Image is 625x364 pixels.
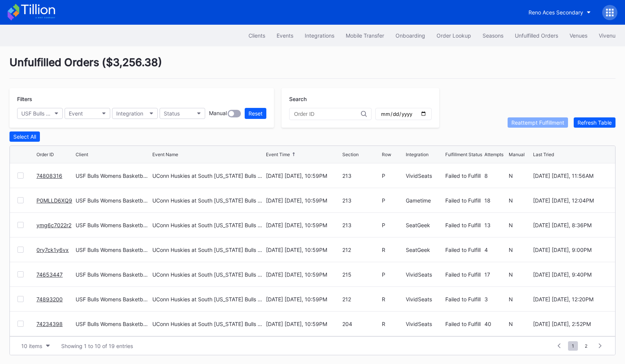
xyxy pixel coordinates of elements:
a: Clients [243,28,271,43]
div: Vivenu [599,32,616,39]
div: P [382,271,404,278]
div: [DATE] [DATE], 9:40PM [533,271,608,278]
div: Failed to Fulfill [445,247,483,253]
div: Client [76,152,88,157]
button: USF Bulls Womens Basketball Secondary [17,108,63,119]
div: [DATE] [DATE], 10:59PM [266,247,340,253]
button: Mobile Transfer [340,28,390,43]
div: N [509,321,531,327]
div: Manual [509,152,525,157]
a: ymg6c7022r2 [36,222,71,228]
div: Reno Aces Secondary [528,9,583,16]
div: VividSeats [406,173,443,179]
div: 40 [484,321,507,327]
div: Seasons [483,32,503,39]
div: 17 [484,271,507,278]
div: Search [289,96,432,102]
div: R [382,321,404,327]
div: [DATE] [DATE], 8:36PM [533,222,608,228]
div: [DATE] [DATE], 12:20PM [533,296,608,302]
div: N [509,247,531,253]
a: 74808316 [36,173,62,179]
div: P [382,197,404,204]
div: Event Time [266,152,290,157]
div: USF Bulls Womens Basketball Secondary [21,110,51,117]
div: VividSeats [406,296,443,302]
button: Event [65,108,110,119]
div: Event [69,110,83,117]
button: Order Lookup [431,28,477,43]
div: VividSeats [406,271,443,278]
div: Fulfillment Status [445,152,482,157]
div: N [509,296,531,302]
div: Row [382,152,391,157]
div: [DATE] [DATE], 10:59PM [266,296,340,302]
div: Filters [17,96,266,102]
button: Select All [9,131,40,142]
a: Events [271,28,299,43]
div: [DATE] [DATE], 10:59PM [266,197,340,204]
button: Reattempt Fulfillment [508,117,568,128]
button: Unfulfilled Orders [509,28,564,43]
div: 213 [342,173,380,179]
div: [DATE] [DATE], 11:56AM [533,173,608,179]
div: Gametime [406,197,443,204]
a: 74653447 [36,271,63,278]
div: SeatGeek [406,247,443,253]
div: Failed to Fulfill [445,271,483,278]
div: [DATE] [DATE], 10:59PM [266,222,340,228]
div: Select All [13,133,36,140]
div: Integrations [305,32,334,39]
div: 204 [342,321,380,327]
div: Reset [248,110,263,117]
button: Integrations [299,28,340,43]
div: 18 [484,197,507,204]
div: UConn Huskies at South [US_STATE] Bulls Womens Basketball [152,271,264,278]
div: UConn Huskies at South [US_STATE] Bulls Womens Basketball [152,296,264,302]
div: Manual [209,110,227,117]
div: P [382,173,404,179]
div: UConn Huskies at South [US_STATE] Bulls Womens Basketball [152,222,264,228]
button: Vivenu [593,28,621,43]
a: 74893200 [36,296,63,302]
div: Unfulfilled Orders [515,32,558,39]
div: Refresh Table [578,119,612,126]
div: Failed to Fulfill [445,197,483,204]
div: 213 [342,222,380,228]
button: Onboarding [390,28,431,43]
button: Venues [564,28,593,43]
button: Reset [245,108,266,119]
div: Order ID [36,152,54,157]
div: Mobile Transfer [346,32,384,39]
input: Order ID [294,111,361,117]
div: 13 [484,222,507,228]
div: 212 [342,247,380,253]
div: UConn Huskies at South [US_STATE] Bulls Womens Basketball [152,173,264,179]
div: 212 [342,296,380,302]
div: N [509,197,531,204]
div: R [382,247,404,253]
div: USF Bulls Womens Basketball Secondary [76,321,150,327]
div: USF Bulls Womens Basketball Secondary [76,222,150,228]
div: Last Tried [533,152,554,157]
span: 1 [568,341,578,351]
div: N [509,173,531,179]
div: Event Name [152,152,178,157]
div: UConn Huskies at South [US_STATE] Bulls Womens Basketball [152,247,264,253]
a: P0MLLD6XQ9 [36,197,72,204]
div: USF Bulls Womens Basketball Secondary [76,197,150,204]
button: Status [160,108,205,119]
div: 215 [342,271,380,278]
div: Onboarding [396,32,425,39]
div: N [509,222,531,228]
div: 3 [484,296,507,302]
div: SeatGeek [406,222,443,228]
button: Reno Aces Secondary [523,5,597,19]
div: Failed to Fulfill [445,321,483,327]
